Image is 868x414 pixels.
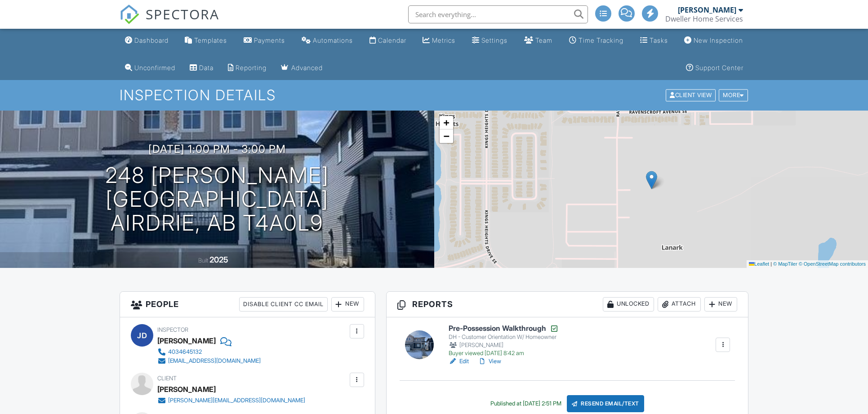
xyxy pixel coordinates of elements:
div: 2025 [209,255,228,264]
div: [PERSON_NAME] [157,334,216,347]
span: Built [198,257,208,264]
h1: Inspection Details [120,87,749,103]
div: [PERSON_NAME] [157,383,216,396]
div: Tasks [650,36,668,44]
h6: Pre-Possession Walkthrough [449,324,559,333]
div: Team [535,36,552,44]
div: Settings [481,36,507,44]
a: Metrics [419,32,459,49]
div: Payments [254,36,285,44]
h1: 248 [PERSON_NAME][GEOGRAPHIC_DATA] Airdrie, AB T4A0L9 [14,164,420,235]
div: Resend Email/Text [567,395,644,412]
a: Zoom in [440,116,453,129]
div: 4034645132 [168,348,202,356]
a: Automations (Advanced) [298,32,356,49]
a: © MapTiler [773,261,797,267]
div: Time Tracking [579,36,623,44]
span: | [770,261,772,267]
a: New Inspection [681,32,747,49]
a: Reporting [224,60,270,76]
a: Time Tracking [565,32,627,49]
div: Support Center [695,64,743,71]
div: Published at [DATE] 2:51 PM [490,400,561,407]
a: [EMAIL_ADDRESS][DOMAIN_NAME] [157,356,261,365]
a: Payments [240,32,289,49]
a: © OpenStreetMap contributors [799,261,866,267]
span: Inspector [157,326,188,333]
a: Settings [468,32,511,49]
div: New Inspection [694,36,743,44]
div: [EMAIL_ADDRESS][DOMAIN_NAME] [168,357,261,365]
div: [PERSON_NAME][EMAIL_ADDRESS][DOMAIN_NAME] [168,397,305,404]
div: Data [199,64,214,71]
a: Client View [665,91,718,98]
a: Templates [181,32,231,49]
span: − [443,130,449,142]
h3: [DATE] 1:00 pm - 3:00 pm [148,143,286,155]
div: New [704,297,737,312]
div: [PERSON_NAME] [449,341,559,350]
h3: Reports [387,292,748,317]
a: Zoom out [440,129,453,143]
div: Attach [658,297,701,312]
a: Pre-Possession Walkthrough DH - Customer Orientation W/ Homeowner [PERSON_NAME] Buyer viewed [DAT... [449,324,559,357]
div: DH - Customer Orientation W/ Homeowner [449,334,559,341]
a: Team [521,32,556,49]
span: + [443,117,449,128]
a: Edit [449,357,469,366]
div: More [719,89,748,102]
div: Unlocked [603,297,654,312]
img: The Best Home Inspection Software - Spectora [120,4,139,24]
div: Disable Client CC Email [239,297,328,312]
div: Automations [313,36,353,44]
a: Unconfirmed [121,60,179,76]
input: Search everything... [408,5,588,23]
div: Calendar [378,36,406,44]
a: Calendar [366,32,410,49]
a: [PERSON_NAME][EMAIL_ADDRESS][DOMAIN_NAME] [157,396,305,405]
a: Tasks [637,32,672,49]
div: Advanced [291,64,323,71]
div: Buyer viewed [DATE] 8:42 am [449,350,559,357]
div: Reporting [236,64,267,71]
div: Templates [194,36,227,44]
div: Client View [666,89,716,102]
div: [PERSON_NAME] [678,5,736,14]
a: Data [186,60,217,76]
a: Leaflet [749,261,769,267]
div: Dweller Home Services [665,14,743,23]
div: Unconfirmed [134,64,175,71]
a: SPECTORA [120,12,219,31]
div: Metrics [432,36,455,44]
a: View [478,357,501,366]
div: Dashboard [134,36,169,44]
a: Advanced [277,60,326,76]
h3: People [120,292,375,317]
span: SPECTORA [146,4,219,23]
span: Client [157,375,177,382]
a: 4034645132 [157,347,261,356]
img: Marker [646,171,657,189]
a: Dashboard [121,32,172,49]
a: Support Center [682,60,747,76]
div: New [331,297,364,312]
